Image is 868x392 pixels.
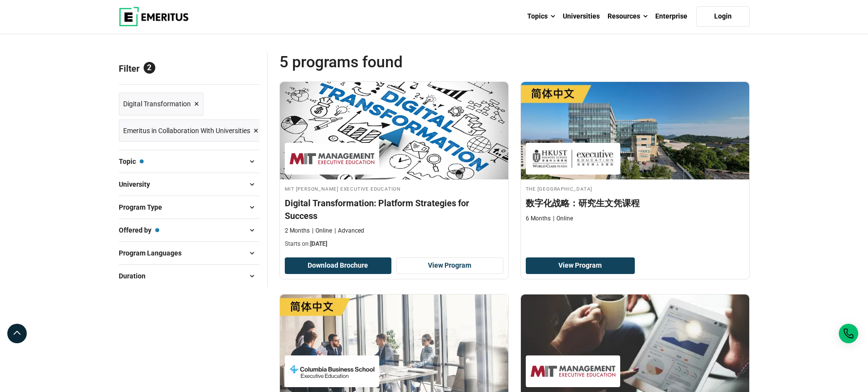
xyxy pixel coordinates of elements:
[144,62,155,74] span: 2
[696,6,750,27] a: Login
[526,257,635,274] a: View Program
[526,197,744,209] h4: 数字化战略：研究生文凭课程
[119,248,189,258] span: Program Languages
[310,240,327,247] span: [DATE]
[526,215,551,223] p: 6 Months
[285,227,310,235] p: 2 Months
[396,257,503,274] a: View Program
[229,63,259,76] a: Reset all
[119,177,259,192] button: University
[521,82,749,228] a: Digital Transformation Course by The Hong Kong University of Science and Technology - The Hong Ko...
[526,184,744,193] h4: The [GEOGRAPHIC_DATA]
[119,202,170,213] span: Program Type
[119,119,263,142] a: Emeritus in Collaboration With Universities ×
[334,227,364,235] p: Advanced
[119,223,259,237] button: Offered by
[290,360,374,382] img: Columbia Business School Executive Education
[521,82,749,179] img: 数字化战略：研究生文凭课程 | Online Digital Transformation Course
[280,82,508,253] a: Strategy and Innovation Course by MIT Sloan Executive Education - August 21, 2025 MIT Sloan Execu...
[531,148,615,170] img: The Hong Kong University of Science and Technology
[119,225,159,235] span: Offered by
[254,124,259,138] span: ×
[553,215,573,223] p: Online
[531,360,615,382] img: MIT Sloan Executive Education
[290,148,374,170] img: MIT Sloan Executive Education
[123,98,191,109] span: Digital Transformation
[285,240,503,248] p: Starts on:
[285,257,392,274] button: Download Brochure
[119,156,144,167] span: Topic
[119,269,259,283] button: Duration
[194,97,199,111] span: ×
[119,179,158,190] span: University
[285,197,503,221] h4: Digital Transformation: Platform Strategies for Success
[279,52,515,72] span: 5 Programs found
[285,184,503,193] h4: MIT [PERSON_NAME] Executive Education
[119,200,259,215] button: Program Type
[119,154,259,169] button: Topic
[312,227,332,235] p: Online
[123,125,250,136] span: Emeritus in Collaboration With Universities
[280,294,508,392] img: 卓越管理：研究生文凭课程 | Online Digital Transformation Course
[280,82,508,179] img: Digital Transformation: Platform Strategies for Success | Online Strategy and Innovation Course
[119,271,153,281] span: Duration
[119,52,259,84] p: Filter
[119,246,259,260] button: Program Languages
[521,294,749,392] img: Postgraduate Diploma in Digital Business (E-Learning) | Online Strategy and Innovation Course
[119,93,203,116] a: Digital Transformation ×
